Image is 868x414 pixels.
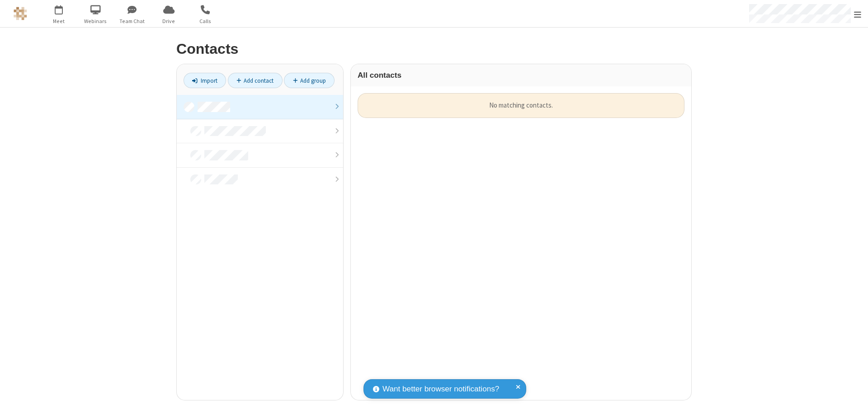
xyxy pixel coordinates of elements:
[358,93,684,118] div: No matching contacts.
[228,73,283,88] a: Add contact
[14,7,27,20] img: QA Selenium DO NOT DELETE OR CHANGE
[358,71,684,80] h3: All contacts
[382,383,499,395] span: Want better browser notifications?
[79,17,113,25] span: Webinars
[42,17,76,25] span: Meet
[115,17,149,25] span: Team Chat
[176,41,692,57] h2: Contacts
[284,73,335,88] a: Add group
[189,17,222,25] span: Calls
[351,86,691,400] div: grid
[184,73,226,88] a: Import
[152,17,186,25] span: Drive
